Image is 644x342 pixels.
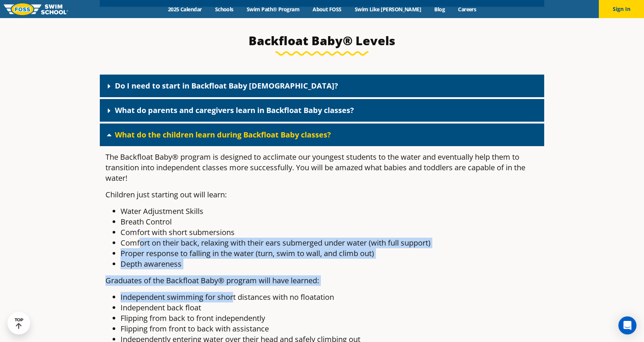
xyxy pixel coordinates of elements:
[105,189,539,200] p: Children just starting out will learn:
[100,99,544,122] div: What do parents and caregivers learn in Backfloat Baby classes?
[121,238,539,248] li: Comfort on their back, relaxing with their ears submerged under water (with full support)
[121,248,539,259] li: Proper response to falling in the water (turn, swim to wall, and climb out)
[208,6,240,13] a: Schools
[15,318,23,329] div: TOP
[121,324,539,334] li: Flipping from front to back with assistance
[121,302,539,313] li: Independent back float
[121,313,539,324] li: Flipping from back to front independently
[428,6,452,13] a: Blog
[105,152,539,183] p: The Backfloat Baby® program is designed to acclimate our youngest students to the water and event...
[105,275,539,286] p: Graduates of the Backfloat Baby® program will have learned:
[121,292,539,302] li: Independent swimming for short distances with no floatation
[121,206,539,217] li: Water Adjustment Skills
[115,130,331,140] a: What do the children learn during Backfloat Baby classes?
[452,6,483,13] a: Careers
[4,3,68,15] img: FOSS Swim School Logo
[100,124,544,146] div: What do the children learn during Backfloat Baby classes?
[306,6,348,13] a: About FOSS
[115,81,338,91] a: Do I need to start in Backfloat Baby [DEMOGRAPHIC_DATA]?
[115,105,354,115] a: What do parents and caregivers learn in Backfloat Baby classes?
[100,75,544,97] div: Do I need to start in Backfloat Baby [DEMOGRAPHIC_DATA]?
[618,316,636,334] div: Open Intercom Messenger
[121,259,539,269] li: Depth awareness
[144,33,500,48] h3: Backfloat Baby® Levels
[121,217,539,227] li: Breath Control
[121,227,539,238] li: Comfort with short submersions
[348,6,428,13] a: Swim Like [PERSON_NAME]
[161,6,208,13] a: 2025 Calendar
[240,6,306,13] a: Swim Path® Program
